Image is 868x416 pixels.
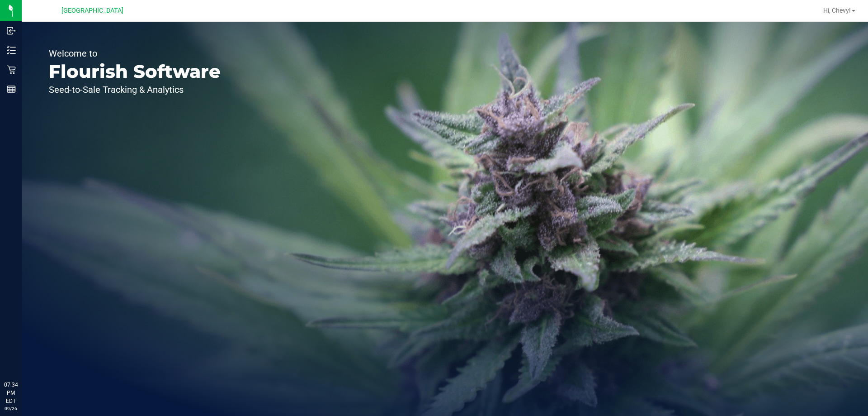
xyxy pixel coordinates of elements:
inline-svg: Reports [7,85,16,94]
inline-svg: Inventory [7,46,16,55]
p: 07:34 PM EDT [4,381,18,405]
p: Seed-to-Sale Tracking & Analytics [49,85,221,94]
p: Flourish Software [49,62,221,81]
inline-svg: Retail [7,65,16,74]
p: Welcome to [49,49,221,58]
span: [GEOGRAPHIC_DATA] [61,7,123,14]
span: Hi, Chevy! [823,7,851,14]
inline-svg: Inbound [7,26,16,35]
iframe: Resource center [9,344,36,371]
p: 09/26 [4,405,18,412]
